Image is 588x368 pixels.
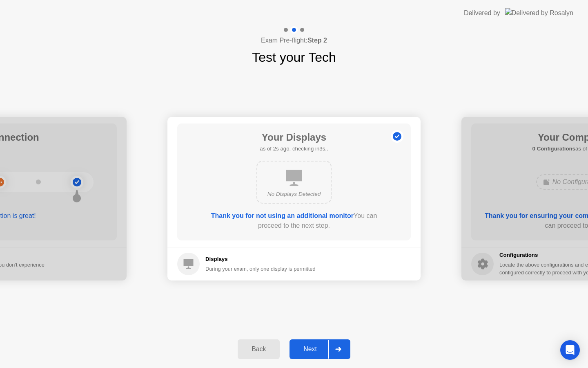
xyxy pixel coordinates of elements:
[205,255,316,263] h5: Displays
[211,212,354,219] b: Thank you for not using an additional monitor
[260,130,328,145] h1: Your Displays
[264,190,324,198] div: No Displays Detected
[290,339,350,359] button: Next
[260,145,328,153] h5: as of 2s ago, checking in3s..
[292,346,328,353] div: Next
[238,339,280,359] button: Back
[205,265,316,273] div: During your exam, only one display is permitted
[505,8,573,18] img: Delivered by Rosalyn
[200,211,388,231] div: You can proceed to the next step.
[252,47,336,67] h1: Test your Tech
[307,37,327,44] b: Step 2
[240,346,277,353] div: Back
[560,340,580,360] div: Open Intercom Messenger
[261,36,327,45] h4: Exam Pre-flight:
[464,8,500,18] div: Delivered by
